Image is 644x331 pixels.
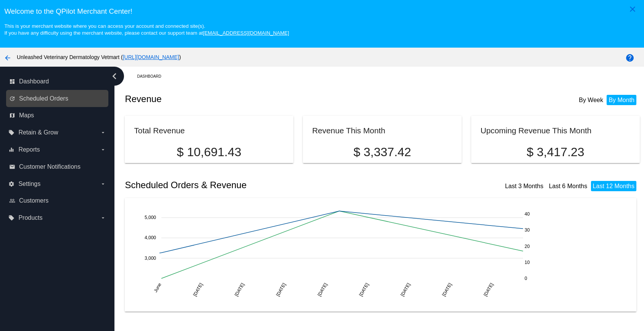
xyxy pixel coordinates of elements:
mat-icon: help [625,53,634,62]
i: arrow_drop_down [100,215,106,221]
i: email [9,164,15,170]
text: [DATE] [234,282,246,297]
a: email Customer Notifications [9,161,106,173]
text: [DATE] [441,282,453,297]
mat-icon: arrow_back [3,53,12,62]
text: [DATE] [483,282,494,297]
i: chevron_left [108,70,121,82]
a: Dashboard [137,70,168,82]
a: [URL][DOMAIN_NAME] [123,54,179,60]
a: dashboard Dashboard [9,75,106,88]
p: $ 10,691.43 [134,145,284,159]
mat-icon: close [628,5,637,14]
text: 30 [525,227,530,233]
li: By Week [577,95,605,105]
a: Last 6 Months [549,183,588,189]
text: June [153,282,163,293]
text: [DATE] [358,282,370,297]
a: map Maps [9,109,106,122]
i: arrow_drop_down [100,130,106,136]
text: [DATE] [317,282,328,297]
span: Dashboard [19,78,49,85]
text: 4,000 [145,235,156,241]
text: 5,000 [145,215,156,220]
text: 20 [525,244,530,249]
i: people_outline [9,198,15,204]
a: update Scheduled Orders [9,93,106,105]
p: $ 3,337.42 [312,145,452,159]
h2: Scheduled Orders & Revenue [125,180,382,190]
h2: Upcoming Revenue This Month [480,126,591,135]
a: people_outline Customers [9,195,106,207]
text: 10 [525,260,530,265]
i: equalizer [8,147,14,153]
text: [DATE] [192,282,204,297]
small: This is your merchant website where you can access your account and connected site(s). If you hav... [4,23,289,36]
text: 3,000 [145,256,156,261]
i: update [9,96,15,102]
text: 40 [525,211,530,217]
i: dashboard [9,78,15,85]
span: Customer Notifications [19,163,80,170]
h2: Revenue This Month [312,126,385,135]
span: Reports [18,146,40,153]
i: local_offer [8,215,14,221]
span: Unleashed Veterinary Dermatology Vetmart ( ) [17,54,181,60]
h2: Total Revenue [134,126,185,135]
p: $ 3,417.23 [480,145,630,159]
a: [EMAIL_ADDRESS][DOMAIN_NAME] [203,30,289,36]
span: Settings [18,181,40,187]
span: Retain & Grow [18,129,58,136]
i: local_offer [8,130,14,136]
text: [DATE] [275,282,287,297]
i: settings [8,181,14,187]
i: map [9,112,15,118]
text: [DATE] [400,282,412,297]
text: 0 [525,276,527,281]
span: Products [18,214,42,221]
span: Maps [19,112,34,119]
a: Last 12 Months [593,183,634,189]
h2: Revenue [125,94,382,104]
i: arrow_drop_down [100,181,106,187]
span: Scheduled Orders [19,95,68,102]
span: Customers [19,197,48,204]
i: arrow_drop_down [100,147,106,153]
a: Last 3 Months [505,183,544,189]
h3: Welcome to the QPilot Merchant Center! [4,7,639,16]
li: By Month [607,95,636,105]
